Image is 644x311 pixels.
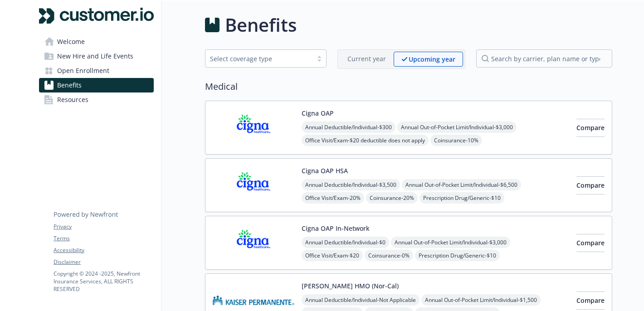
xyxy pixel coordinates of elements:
[302,192,364,204] span: Office Visit/Exam - 20%
[302,281,399,291] button: [PERSON_NAME] HMO (Nor-Cal)
[421,294,541,306] span: Annual Out-of-Pocket Limit/Individual - $1,500
[54,270,153,293] p: Copyright © 2024 - 2025 , Newfront Insurance Services, ALL RIGHTS RESERVED
[302,179,400,190] span: Annual Deductible/Individual - $3,500
[54,258,153,266] a: Disclaimer
[39,49,154,63] a: New Hire and Life Events
[476,49,612,68] input: search by carrier, plan name or type
[576,234,605,252] button: Compare
[213,166,294,204] img: CIGNA carrier logo
[302,135,429,146] span: Office Visit/Exam - $20 deductible does not apply
[39,34,154,49] a: Welcome
[57,49,133,63] span: New Hire and Life Events
[302,237,389,248] span: Annual Deductible/Individual - $0
[302,121,395,133] span: Annual Deductible/Individual - $300
[302,166,348,175] button: Cigna OAP HSA
[420,192,504,204] span: Prescription Drug/Generic - $10
[225,11,297,39] h1: Benefits
[54,234,153,243] a: Terms
[39,78,154,92] a: Benefits
[54,223,153,231] a: Privacy
[57,78,82,92] span: Benefits
[576,119,605,137] button: Compare
[576,181,605,190] span: Compare
[576,238,605,247] span: Compare
[57,63,109,78] span: Open Enrollment
[213,108,294,147] img: CIGNA carrier logo
[302,108,334,118] button: Cigna OAP
[365,250,413,261] span: Coinsurance - 0%
[54,246,153,254] a: Accessibility
[576,296,605,305] span: Compare
[576,123,605,132] span: Compare
[302,294,420,306] span: Annual Deductible/Individual - Not Applicable
[302,224,370,233] button: Cigna OAP In-Network
[366,192,418,204] span: Coinsurance - 20%
[347,54,386,63] p: Current year
[402,179,521,190] span: Annual Out-of-Pocket Limit/Individual - $6,500
[39,92,154,107] a: Resources
[397,121,517,133] span: Annual Out-of-Pocket Limit/Individual - $3,000
[430,135,482,146] span: Coinsurance - 10%
[57,92,88,107] span: Resources
[576,176,605,194] button: Compare
[415,250,500,261] span: Prescription Drug/Generic - $10
[302,250,363,261] span: Office Visit/Exam - $20
[391,237,510,248] span: Annual Out-of-Pocket Limit/Individual - $3,000
[39,63,154,78] a: Open Enrollment
[205,80,612,93] h2: Medical
[409,54,455,64] p: Upcoming year
[57,34,85,49] span: Welcome
[210,54,308,63] div: Select coverage type
[576,292,605,310] button: Compare
[213,224,294,262] img: CIGNA carrier logo
[340,52,394,67] span: Current year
